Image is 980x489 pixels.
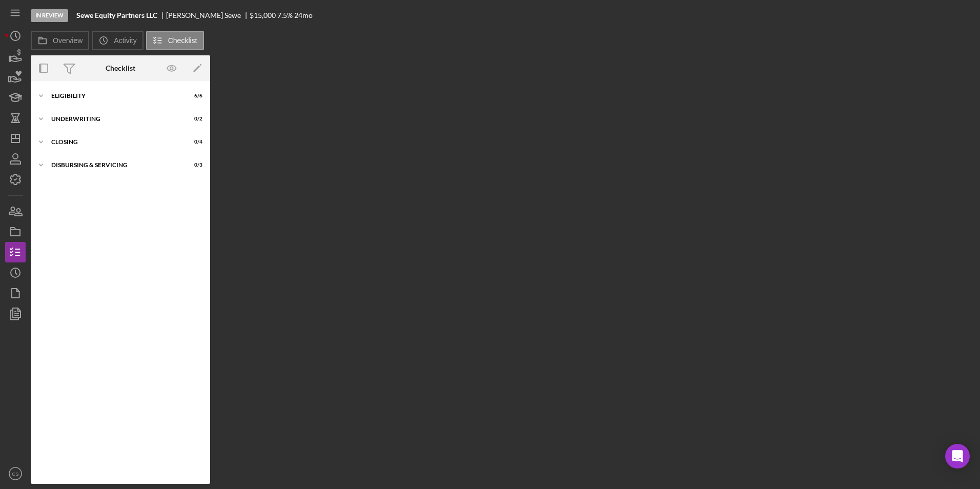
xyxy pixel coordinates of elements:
[146,31,204,50] button: Checklist
[51,93,177,99] div: Eligibility
[166,11,250,19] div: [PERSON_NAME] Sewe
[114,36,136,45] label: Activity
[184,139,202,145] div: 0 / 4
[31,31,89,50] button: Overview
[51,116,177,122] div: Underwriting
[168,36,197,45] label: Checklist
[51,162,177,168] div: Disbursing & Servicing
[294,11,313,19] div: 24 mo
[76,11,157,19] b: Sewe Equity Partners LLC
[53,36,83,45] label: Overview
[184,93,202,99] div: 6 / 6
[184,162,202,168] div: 0 / 3
[92,31,143,50] button: Activity
[184,116,202,122] div: 0 / 2
[945,444,970,468] div: Open Intercom Messenger
[250,11,276,19] span: $15,000
[277,11,293,19] div: 7.5 %
[31,9,68,22] div: In Review
[12,471,18,477] text: CS
[5,463,26,484] button: CS
[106,64,135,72] div: Checklist
[51,139,177,145] div: Closing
